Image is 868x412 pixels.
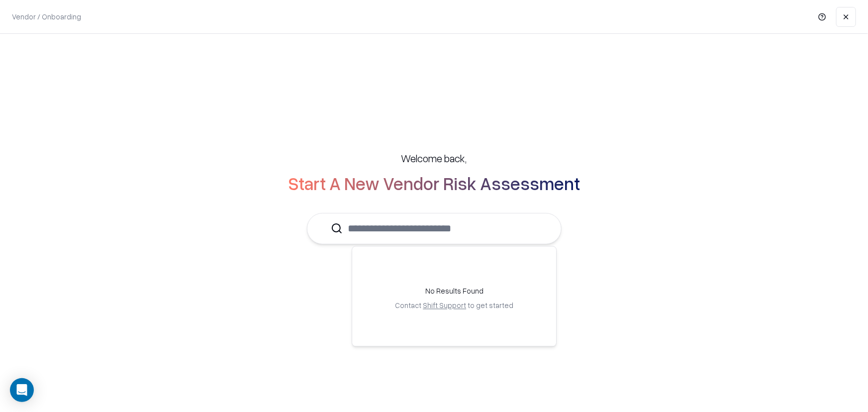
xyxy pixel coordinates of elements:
div: Open Intercom Messenger [10,378,34,402]
h5: Welcome back, [401,151,467,165]
div: Suggestions [352,246,557,347]
h2: Start A New Vendor Risk Assessment [288,173,580,193]
p: Vendor / Onboarding [12,11,81,22]
a: Shift Support [423,301,466,310]
p: Contact to get started [352,301,556,311]
p: No Results Found [352,286,556,296]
